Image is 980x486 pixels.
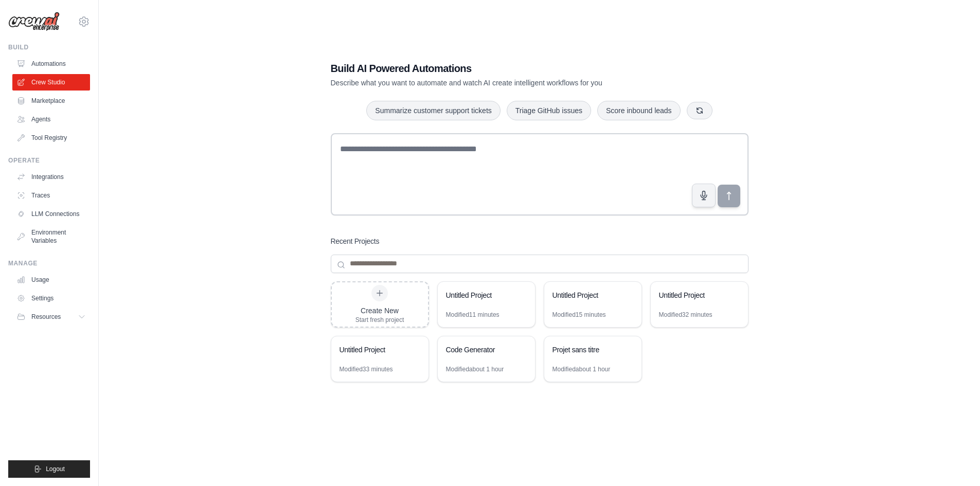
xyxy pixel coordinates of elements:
div: Untitled Project [340,345,410,355]
div: Modified about 1 hour [446,365,504,373]
div: Modified 33 minutes [340,365,393,373]
div: Build [8,43,90,51]
a: LLM Connections [12,206,90,222]
div: Untitled Project [446,290,516,300]
p: Describe what you want to automate and watch AI create intelligent workflows for you [331,78,676,88]
div: Operate [8,156,90,165]
a: Crew Studio [12,74,90,91]
div: Modified 11 minutes [446,311,500,319]
div: Untitled Project [659,290,729,300]
div: Modified 15 minutes [553,311,606,319]
a: Agents [12,111,90,128]
h3: Recent Projects [331,236,380,246]
div: Manage [8,259,90,267]
a: Traces [12,187,90,204]
a: Usage [12,272,90,288]
a: Environment Variables [12,224,90,249]
a: Tool Registry [12,130,90,146]
div: Create New [355,305,404,316]
a: Automations [12,56,90,72]
h1: Build AI Powered Automations [331,61,676,76]
button: Score inbound leads [597,101,681,120]
button: Triage GitHub issues [507,101,591,120]
div: Projet sans titre [553,345,623,355]
button: Click to speak your automation idea [692,184,716,207]
div: Modified 32 minutes [659,311,712,319]
div: Untitled Project [553,290,623,300]
img: Logo [8,12,60,31]
button: Summarize customer support tickets [366,101,500,120]
span: Logout [46,465,65,473]
span: Resources [31,313,61,321]
div: Code Generator [446,345,516,355]
a: Integrations [12,169,90,185]
div: Modified about 1 hour [553,365,611,373]
button: Logout [8,460,90,478]
button: Resources [12,309,90,325]
button: Get new suggestions [687,102,712,119]
a: Marketplace [12,93,90,109]
a: Settings [12,290,90,307]
div: Start fresh project [355,316,404,324]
